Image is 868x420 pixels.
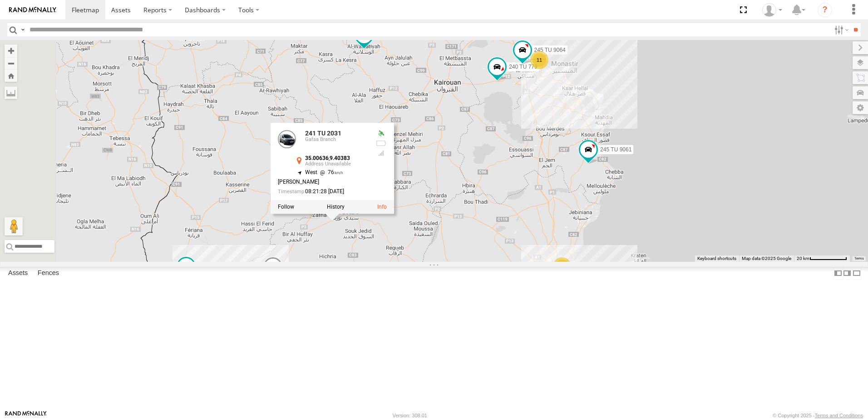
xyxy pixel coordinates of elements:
label: Fences [33,267,64,280]
button: Zoom out [5,57,17,70]
span: West [305,169,317,175]
a: Terms (opens in new tab) [854,257,864,260]
label: Map Settings [853,101,868,114]
div: © Copyright 2025 - [773,413,863,418]
div: GSM Signal = 4 [376,150,387,157]
div: Valid GPS Fix [376,130,387,137]
a: View Asset Details [278,130,296,148]
button: Zoom Home [5,70,17,82]
label: Search Filter Options [831,23,850,36]
span: 20 km [797,256,809,261]
button: Zoom in [5,45,17,57]
label: View Asset History [327,204,345,210]
div: No battery health information received from this device. [376,140,387,147]
div: 11 [530,51,548,69]
div: Nejah Benkhalifa [759,3,785,17]
label: Dock Summary Table to the Right [843,267,852,280]
label: Realtime tracking of Asset [278,204,294,210]
span: 245 TU 9061 [600,146,631,153]
label: Dock Summary Table to the Left [833,267,843,280]
span: 76 [317,169,343,175]
img: rand-logo.svg [9,7,56,13]
strong: 35.00636 [305,155,329,161]
a: View Asset Details [377,204,387,210]
div: [PERSON_NAME] [278,179,369,185]
div: , [305,155,369,167]
label: Search Query [19,23,26,36]
span: 245 TU 9064 [534,47,566,54]
button: Drag Pegman onto the map to open Street View [5,217,23,235]
div: Date/time of location update [278,189,369,195]
i: ? [818,3,832,17]
span: Map data ©2025 Google [742,256,791,261]
label: Measure [5,86,17,99]
div: Version: 308.01 [393,413,427,418]
div: 3 [553,257,571,275]
button: Map Scale: 20 km per 79 pixels [794,255,850,262]
span: 240 TU 779 [509,64,538,70]
button: Keyboard shortcuts [697,255,736,262]
a: 241 TU 2031 [305,130,341,137]
strong: 9.40383 [330,155,350,161]
label: Hide Summary Table [852,267,861,280]
label: Assets [4,267,32,280]
a: Visit our Website [5,411,47,420]
div: Gafsa Branch [305,137,369,142]
a: Terms and Conditions [815,413,863,418]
